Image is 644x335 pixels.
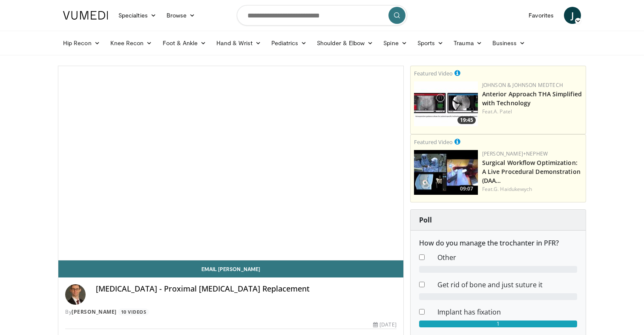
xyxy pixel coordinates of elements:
[414,81,478,126] a: 19:45
[431,280,584,290] dd: Get rid of bone and just suture it
[457,185,476,193] span: 09:07
[237,5,407,26] input: Search topics, interventions
[431,307,584,317] dd: Implant has fixation
[312,35,378,52] a: Shoulder & Elbow
[448,35,487,52] a: Trauma
[564,7,581,24] a: J
[105,35,158,52] a: Knee Recon
[494,185,532,193] a: G. Haidukewych
[58,66,403,260] video-js: Video Player
[482,108,582,116] div: Feat.
[523,7,559,24] a: Favorites
[118,309,149,316] a: 10 Videos
[63,11,108,20] img: VuMedi Logo
[378,35,412,52] a: Spine
[482,90,582,107] a: Anterior Approach THA Simplified with Technology
[419,239,577,247] h6: How do you manage the trochanter in PFR?
[494,108,512,115] a: A. Patel
[373,321,396,329] div: [DATE]
[161,7,201,24] a: Browse
[414,138,453,146] small: Featured Video
[58,260,403,277] a: Email [PERSON_NAME]
[457,116,476,124] span: 19:45
[419,321,577,327] div: 1
[414,81,478,126] img: 06bb1c17-1231-4454-8f12-6191b0b3b81a.150x105_q85_crop-smart_upscale.jpg
[65,284,86,305] img: Avatar
[113,7,161,24] a: Specialties
[414,150,478,195] a: 09:07
[482,81,563,89] a: Johnson & Johnson MedTech
[482,159,581,185] a: Surgical Workflow Optimization: A Live Procedural Demonstration (DAA…
[482,185,582,193] div: Feat.
[414,69,453,77] small: Featured Video
[72,308,117,315] a: [PERSON_NAME]
[487,35,531,52] a: Business
[412,35,449,52] a: Sports
[414,150,478,195] img: bcfc90b5-8c69-4b20-afee-af4c0acaf118.150x105_q85_crop-smart_upscale.jpg
[431,252,584,263] dd: Other
[96,284,397,294] h4: [MEDICAL_DATA] - Proximal [MEDICAL_DATA] Replacement
[158,35,212,52] a: Foot & Ankle
[266,35,312,52] a: Pediatrics
[211,35,266,52] a: Hand & Wrist
[65,308,397,316] div: By
[419,215,432,225] strong: Poll
[482,150,548,157] a: [PERSON_NAME]+Nephew
[58,35,105,52] a: Hip Recon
